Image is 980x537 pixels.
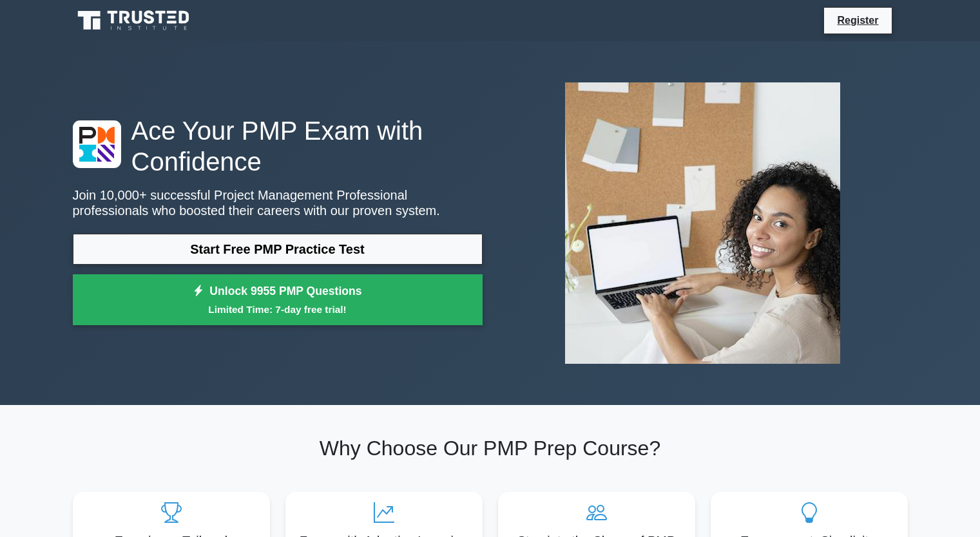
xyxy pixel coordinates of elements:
a: Register [829,12,886,28]
h2: Why Choose Our PMP Prep Course? [73,436,908,460]
a: Start Free PMP Practice Test [73,234,483,265]
small: Limited Time: 7-day free trial! [89,302,466,317]
h1: Ace Your PMP Exam with Confidence [73,115,483,177]
a: Unlock 9955 PMP QuestionsLimited Time: 7-day free trial! [73,274,483,326]
p: Join 10,000+ successful Project Management Professional professionals who boosted their careers w... [73,187,483,218]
